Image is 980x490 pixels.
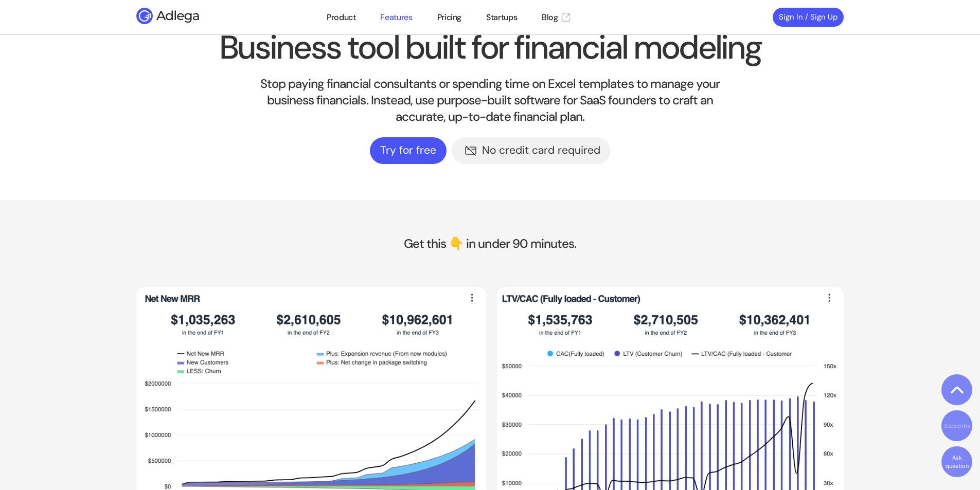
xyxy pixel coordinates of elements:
[370,137,447,164] a: Try for free
[542,11,571,24] a: Blog
[380,11,412,24] a: Features
[259,76,722,125] p: Stop paying financial consultants or spending time on Excel templates to manage your business fin...
[952,454,962,461] span: Ask
[136,235,844,252] p: Get this 👇 in under 90 minutes.
[452,137,611,164] div: No credit card required
[136,8,237,24] img: Adlega logo
[327,11,355,24] a: Product
[773,8,844,27] a: Sign In / Sign Up
[946,462,969,469] span: question
[437,11,461,24] a: Pricing
[136,32,844,63] h2: Business tool built for financial modeling
[486,11,517,24] a: Startups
